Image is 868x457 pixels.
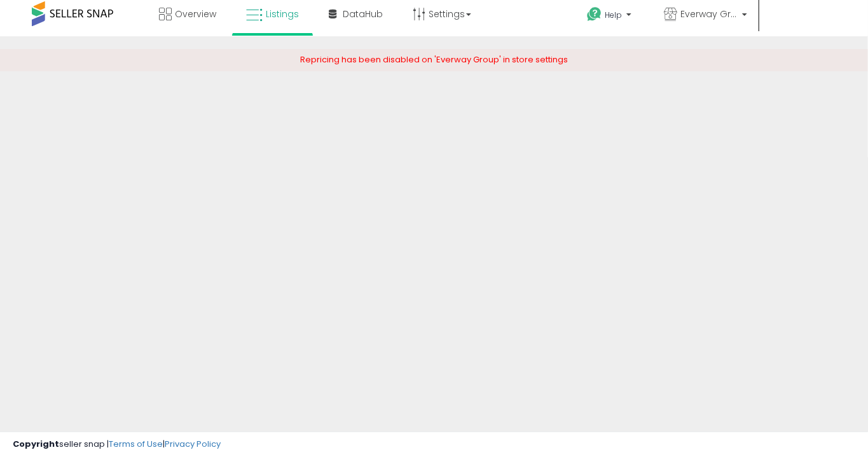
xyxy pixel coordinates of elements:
span: Overview [175,8,216,20]
strong: Copyright [13,438,59,450]
div: seller snap | | [13,439,221,451]
a: Terms of Use [109,438,163,450]
span: Everway Group [681,8,738,20]
span: Repricing has been disabled on 'Everway Group' in store settings [300,53,568,66]
span: Listings [266,8,299,20]
span: Help [605,10,623,20]
i: Get Help [586,6,602,22]
span: DataHub [343,8,383,20]
a: Privacy Policy [165,438,221,450]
